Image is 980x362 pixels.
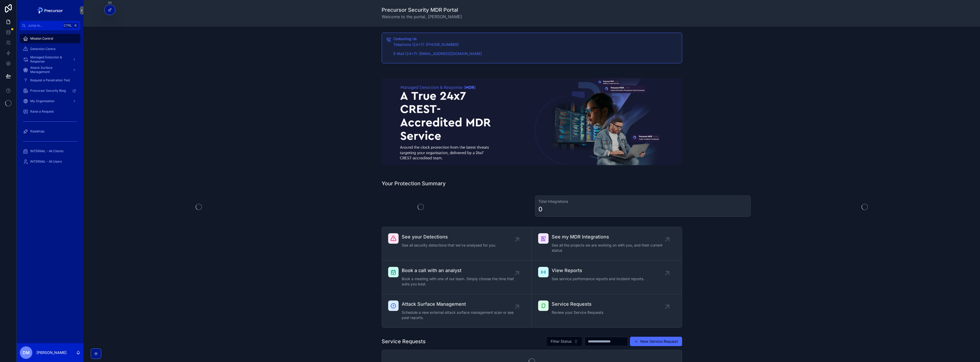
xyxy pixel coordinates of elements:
[20,146,80,156] a: INTERNAL - All Clients
[20,107,80,116] a: Raise a Request
[20,65,80,75] a: Attack Surface Management
[30,99,55,103] span: My Organisation
[37,350,67,355] p: [PERSON_NAME]
[546,336,582,346] button: Select Button
[20,96,80,106] a: My Organisation
[20,86,80,95] a: Precursor Security Blog
[382,14,462,20] span: Welcome to the portal, [PERSON_NAME]
[532,294,682,328] a: Service RequestsReview your Service Requests
[20,76,80,85] a: Request a Penetration Test
[630,337,682,346] button: New Service Request
[402,243,496,248] span: See all security detections that we've analysed for you.
[30,47,56,51] span: Detection Centre
[382,261,532,294] a: Book a call with an analystBook a meeting with one of our team. Simply choose the time that suits...
[552,276,644,281] span: See service performance reports and incident reports.
[402,233,496,241] span: See your Detections
[382,227,532,261] a: See your DetectionsSee all security detections that we've analysed for you.
[552,310,603,315] span: Review your Service Requests
[393,42,678,57] div: Telephone (24x7): 01912491612 E-Mail (24x7): soc@precursorsecurity.com
[20,55,80,64] a: Managed Detection & Response
[74,23,78,28] span: K
[30,55,68,64] span: Managed Detection & Response
[393,37,678,41] h5: Contacting Us
[30,109,54,114] span: Raise a Request
[20,21,80,30] button: Jump to...CtrlK
[551,339,572,344] span: Filter Status
[552,267,644,274] span: View Reports
[538,205,543,213] div: 0
[532,227,682,261] a: See my MDR IntegrationsSee all the projects we are working on with you, and their current status
[382,338,426,345] h1: Service Requests
[63,23,73,28] span: Ctrl
[402,310,517,320] span: Schedule a new external attack surface management scan or see past reports.
[382,180,446,187] h1: Your Protection Summary
[23,349,30,356] span: DM
[17,30,83,173] div: scrollable content
[402,300,517,308] span: Attack Surface Management
[20,157,80,166] a: INTERNAL - All Users
[382,6,462,14] h1: Precursor Security MDR Portal
[30,78,70,82] span: Request a Penetration Test
[552,243,667,253] span: See all the projects we are working on with you, and their current status
[20,127,80,136] a: Roadmap
[552,233,667,241] span: See my MDR Integrations
[36,6,64,15] img: App logo
[393,51,678,57] p: E-Mail (24x7): [EMAIL_ADDRESS][DOMAIN_NAME]
[30,89,66,93] span: Precursor Security Blog
[28,23,61,28] span: Jump to...
[30,36,53,41] span: Mission Control
[402,276,517,287] span: Book a meeting with one of our team. Simply choose the time that suits you best.
[552,300,603,308] span: Service Requests
[30,149,63,153] span: INTERNAL - All Clients
[30,66,68,74] span: Attack Surface Management
[393,42,678,48] p: Telephone (24x7): [PHONE_NUMBER]
[382,294,532,328] a: Attack Surface ManagementSchedule a new external attack surface management scan or see past reports.
[20,44,80,54] a: Detection Centre
[30,159,62,164] span: INTERNAL - All Users
[382,78,682,165] img: 17888-2024-08-22-14_25_07-Picture1.png
[538,199,747,204] h3: Total Integrations
[402,267,517,274] span: Book a call with an analyst
[20,34,80,43] a: Mission Control
[30,129,44,133] span: Roadmap
[532,261,682,294] a: View ReportsSee service performance reports and incident reports.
